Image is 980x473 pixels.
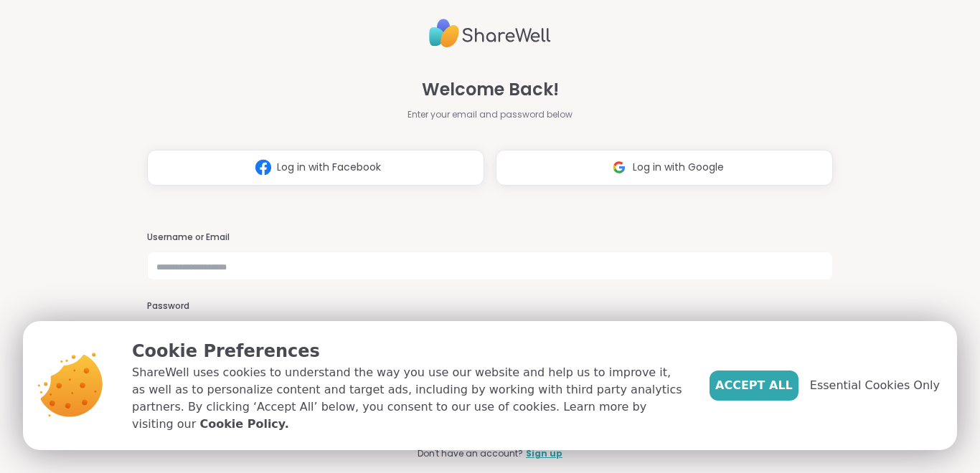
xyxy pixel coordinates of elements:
img: ShareWell Logomark [250,154,277,181]
span: Enter your email and password below [407,108,573,121]
h3: Password [147,300,833,312]
span: Don't have an account? [418,447,523,460]
button: Log in with Google [496,150,833,186]
button: Log in with Facebook [147,150,484,186]
img: ShareWell Logo [429,13,551,54]
h3: Username or Email [147,231,833,244]
span: Welcome Back! [422,77,559,102]
p: Cookie Preferences [132,338,687,364]
a: Sign up [526,447,562,460]
span: Accept All [715,377,793,394]
span: Log in with Google [633,160,724,175]
img: ShareWell Logomark [606,154,633,181]
span: Essential Cookies Only [810,377,940,394]
span: Log in with Facebook [277,160,381,175]
p: ShareWell uses cookies to understand the way you use our website and help us to improve it, as we... [132,364,687,433]
a: Cookie Policy. [199,416,288,433]
button: Accept All [710,371,798,401]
